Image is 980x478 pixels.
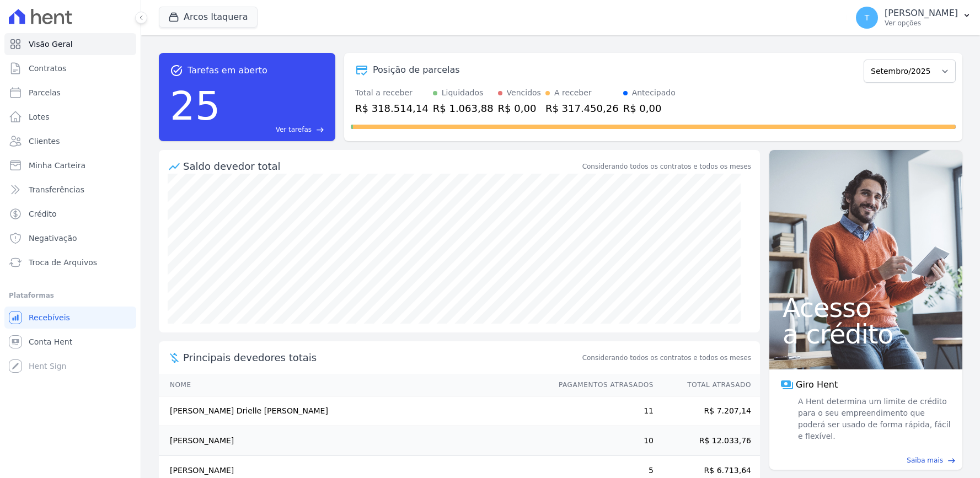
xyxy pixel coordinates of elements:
[582,353,751,363] span: Considerando todos os contratos e todos os meses
[29,312,70,323] span: Recebíveis
[4,307,136,329] a: Recebíveis
[29,111,50,122] span: Lotes
[796,396,951,442] span: A Hent determina um limite de crédito para o seu empreendimento que poderá ser usado de forma ráp...
[554,87,592,99] div: A receber
[183,350,580,365] span: Principais devedores totais
[159,374,548,396] th: Nome
[796,378,838,391] span: Giro Hent
[632,87,676,99] div: Antecipado
[865,14,870,22] span: T
[442,87,484,99] div: Liquidados
[623,101,676,116] div: R$ 0,00
[548,374,654,396] th: Pagamentos Atrasados
[4,179,136,201] a: Transferências
[4,203,136,225] a: Crédito
[276,125,312,135] span: Ver tarefas
[29,208,57,219] span: Crédito
[4,251,136,273] a: Troca de Arquivos
[4,33,136,55] a: Visão Geral
[4,82,136,104] a: Parcelas
[545,101,619,116] div: R$ 317.450,26
[170,77,221,135] div: 25
[548,426,654,456] td: 10
[29,257,97,268] span: Troca de Arquivos
[183,159,580,174] div: Saldo devedor total
[29,136,60,147] span: Clientes
[159,7,258,28] button: Arcos Itaquera
[947,456,956,465] span: east
[355,87,429,99] div: Total a receber
[654,396,760,426] td: R$ 7.207,14
[847,2,980,33] button: T [PERSON_NAME] Ver opções
[170,64,183,77] span: task_alt
[783,321,949,347] span: a crédito
[29,233,77,244] span: Negativação
[373,63,460,77] div: Posição de parcelas
[776,455,956,465] a: Saiba mais east
[4,130,136,152] a: Clientes
[4,106,136,128] a: Lotes
[29,336,72,347] span: Conta Hent
[29,160,85,171] span: Minha Carteira
[498,101,541,116] div: R$ 0,00
[29,184,84,195] span: Transferências
[4,154,136,176] a: Minha Carteira
[548,396,654,426] td: 11
[907,455,943,465] span: Saiba mais
[783,294,949,321] span: Acesso
[225,125,324,135] a: Ver tarefas east
[29,39,73,50] span: Visão Geral
[885,19,958,28] p: Ver opções
[355,101,429,116] div: R$ 318.514,14
[4,227,136,249] a: Negativação
[4,331,136,353] a: Conta Hent
[4,57,136,79] a: Contratos
[29,63,66,74] span: Contratos
[159,426,548,456] td: [PERSON_NAME]
[654,426,760,456] td: R$ 12.033,76
[29,87,61,98] span: Parcelas
[654,374,760,396] th: Total Atrasado
[433,101,494,116] div: R$ 1.063,88
[582,162,751,171] div: Considerando todos os contratos e todos os meses
[9,289,132,302] div: Plataformas
[159,396,548,426] td: [PERSON_NAME] Drielle [PERSON_NAME]
[188,64,267,77] span: Tarefas em aberto
[507,87,541,99] div: Vencidos
[316,126,324,134] span: east
[885,8,958,19] p: [PERSON_NAME]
